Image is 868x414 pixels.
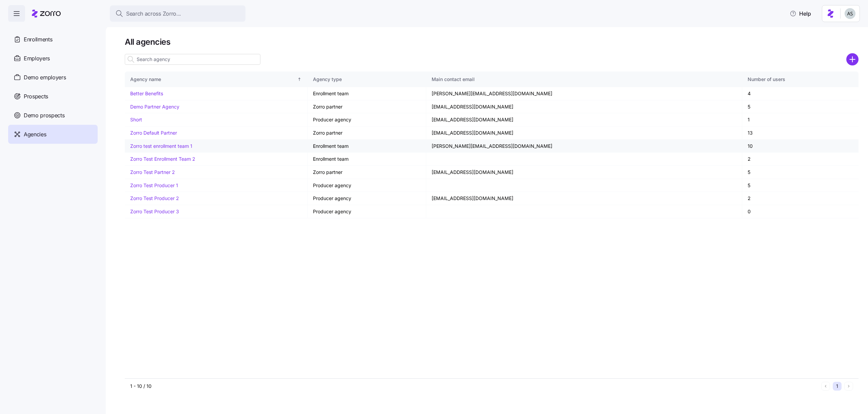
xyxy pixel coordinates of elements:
[24,73,66,82] span: Demo employers
[821,382,830,391] button: Previous page
[308,87,426,100] td: Enrollment team
[790,9,811,18] span: Help
[130,104,179,110] a: Demo Partner Agency
[24,130,46,139] span: Agencies
[126,9,181,18] span: Search across Zorro...
[426,87,742,100] td: [PERSON_NAME][EMAIL_ADDRESS][DOMAIN_NAME]
[125,54,260,65] input: Search agency
[130,383,818,390] div: 1 - 10 / 10
[308,113,426,126] td: Producer agency
[308,192,426,205] td: Producer agency
[130,117,142,122] a: Short
[844,382,853,391] button: Next page
[8,49,98,68] a: Employers
[297,77,302,82] div: Sorted ascending
[845,8,855,19] img: c4d3a52e2a848ea5f7eb308790fba1e4
[742,126,859,140] td: 13
[130,182,178,188] a: Zorro Test Producer 1
[313,76,420,83] div: Agency type
[308,205,426,218] td: Producer agency
[130,91,163,96] a: Better Benefits
[308,179,426,192] td: Producer agency
[846,53,859,65] svg: add icon
[24,35,52,44] span: Enrollments
[426,126,742,140] td: [EMAIL_ADDRESS][DOMAIN_NAME]
[130,76,296,83] div: Agency name
[130,130,177,136] a: Zorro Default Partner
[130,156,195,162] a: Zorro Test Enrollment Team 2
[130,169,175,175] a: Zorro Test Partner 2
[426,166,742,179] td: [EMAIL_ADDRESS][DOMAIN_NAME]
[784,7,816,20] button: Help
[742,205,859,218] td: 0
[8,87,98,106] a: Prospects
[742,100,859,114] td: 5
[426,140,742,153] td: [PERSON_NAME][EMAIL_ADDRESS][DOMAIN_NAME]
[432,76,736,83] div: Main contact email
[130,195,179,201] a: Zorro Test Producer 2
[742,87,859,100] td: 4
[742,153,859,166] td: 2
[426,100,742,114] td: [EMAIL_ADDRESS][DOMAIN_NAME]
[125,37,859,47] h1: All agencies
[426,192,742,205] td: [EMAIL_ADDRESS][DOMAIN_NAME]
[833,382,842,391] button: 1
[125,72,308,87] th: Agency nameSorted ascending
[308,140,426,153] td: Enrollment team
[742,179,859,192] td: 5
[308,153,426,166] td: Enrollment team
[308,126,426,140] td: Zorro partner
[742,192,859,205] td: 2
[308,100,426,114] td: Zorro partner
[24,111,65,120] span: Demo prospects
[130,209,179,214] a: Zorro Test Producer 3
[8,106,98,125] a: Demo prospects
[426,113,742,126] td: [EMAIL_ADDRESS][DOMAIN_NAME]
[130,143,192,149] a: Zorro test enrollment team 1
[110,5,245,22] button: Search across Zorro...
[24,92,48,101] span: Prospects
[8,125,98,144] a: Agencies
[24,54,50,63] span: Employers
[8,30,98,49] a: Enrollments
[308,166,426,179] td: Zorro partner
[8,68,98,87] a: Demo employers
[742,113,859,126] td: 1
[742,166,859,179] td: 5
[742,140,859,153] td: 10
[748,76,853,83] div: Number of users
